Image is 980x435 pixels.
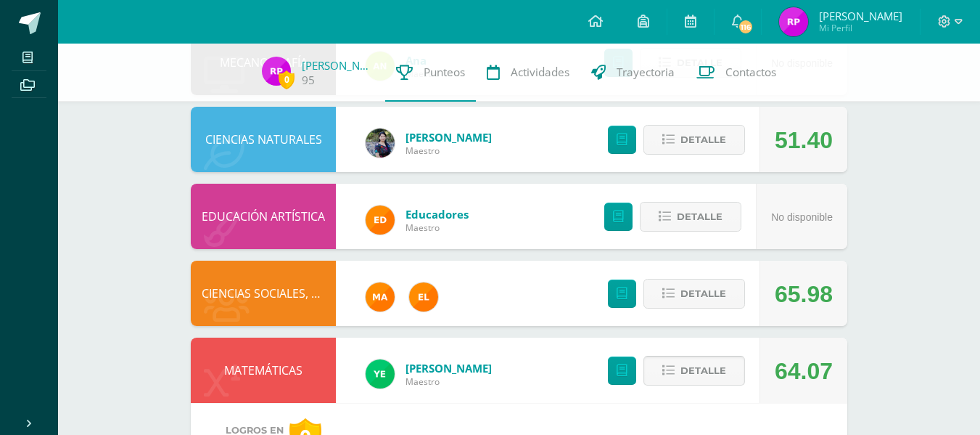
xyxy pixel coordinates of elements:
[405,221,469,234] span: Maestro
[366,206,395,235] img: ed927125212876238b0630303cb5fd71.png
[302,73,315,88] a: 95
[819,22,902,34] span: Mi Perfil
[279,70,295,89] span: 0
[640,202,741,232] button: Detalle
[580,44,685,102] a: Trayectoria
[191,261,336,326] div: CIENCIAS SOCIALES, FORMACIÓN CIUDADANA E INTERCULTURALIDAD
[775,107,833,173] div: 51.40
[302,58,374,73] a: [PERSON_NAME]
[771,211,833,223] span: No disponible
[617,65,675,80] span: Trayectoria
[685,44,787,102] a: Contactos
[680,126,726,153] span: Detalle
[680,280,726,307] span: Detalle
[385,44,476,102] a: Punteos
[191,338,336,403] div: MATEMÁTICAS
[366,129,395,158] img: b2b209b5ecd374f6d147d0bc2cef63fa.png
[366,282,395,312] img: 266030d5bbfb4fab9f05b9da2ad38396.png
[511,65,569,80] span: Actividades
[405,145,492,157] span: Maestro
[409,282,438,312] img: 31c982a1c1d67d3c4d1e96adbf671f86.png
[725,65,776,80] span: Contactos
[476,44,580,102] a: Actividades
[738,19,754,35] span: 116
[680,357,726,384] span: Detalle
[775,338,833,404] div: 64.07
[262,57,291,86] img: 612d8540f47d75f38da33de7c34a2a03.png
[405,361,492,375] a: [PERSON_NAME]
[643,356,745,386] button: Detalle
[775,261,833,327] div: 65.98
[643,125,745,155] button: Detalle
[779,7,808,36] img: 612d8540f47d75f38da33de7c34a2a03.png
[405,207,469,221] a: Educadores
[677,203,722,230] span: Detalle
[819,9,902,23] span: [PERSON_NAME]
[191,184,336,249] div: EDUCACIÓN ARTÍSTICA
[643,279,745,309] button: Detalle
[405,375,492,388] span: Maestro
[424,65,465,80] span: Punteos
[366,359,395,389] img: dfa1fd8186729af5973cf42d94c5b6ba.png
[405,130,492,145] a: [PERSON_NAME]
[191,107,336,172] div: CIENCIAS NATURALES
